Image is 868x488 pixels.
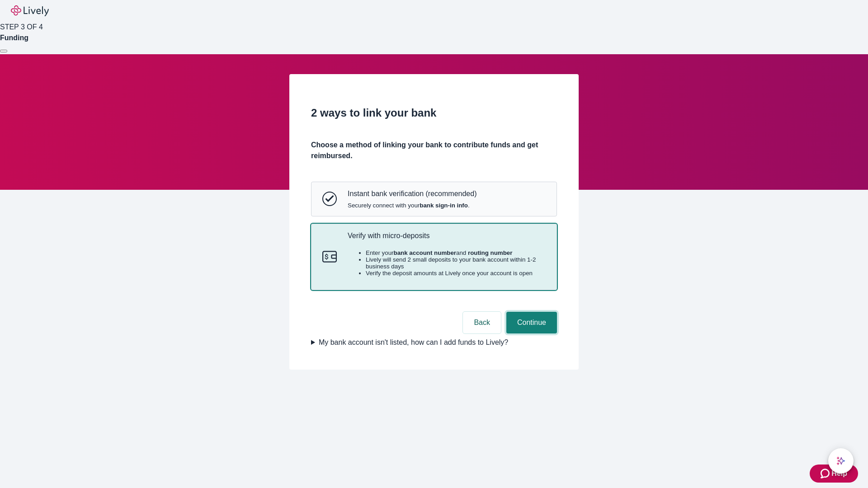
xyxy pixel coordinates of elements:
p: Instant bank verification (recommended) [348,189,476,198]
button: chat [828,448,854,474]
h2: 2 ways to link your bank [311,105,557,121]
h4: Choose a method of linking your bank to contribute funds and get reimbursed. [311,140,557,161]
img: Lively [11,5,49,16]
svg: Lively AI Assistant [836,456,845,465]
svg: Micro-deposits [322,249,337,264]
strong: bank account number [394,249,457,256]
li: Verify the deposit amounts at Lively once your account is open [366,270,546,277]
strong: bank sign-in info [420,202,468,209]
p: Verify with micro-deposits [348,231,546,240]
button: Zendesk support iconHelp [810,465,858,483]
button: Back [463,312,501,333]
summary: My bank account isn't listed, how can I add funds to Lively? [311,337,557,348]
span: Help [831,468,847,479]
button: Micro-depositsVerify with micro-depositsEnter yourbank account numberand routing numberLively wil... [311,224,557,290]
button: Continue [506,312,557,333]
span: Securely connect with your . [348,202,476,209]
li: Lively will send 2 small deposits to your bank account within 1-2 business days [366,256,546,270]
svg: Instant bank verification [322,192,337,206]
li: Enter your and [366,249,546,256]
strong: routing number [468,249,512,256]
button: Instant bank verificationInstant bank verification (recommended)Securely connect with yourbank si... [311,182,557,216]
svg: Zendesk support icon [821,468,831,479]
